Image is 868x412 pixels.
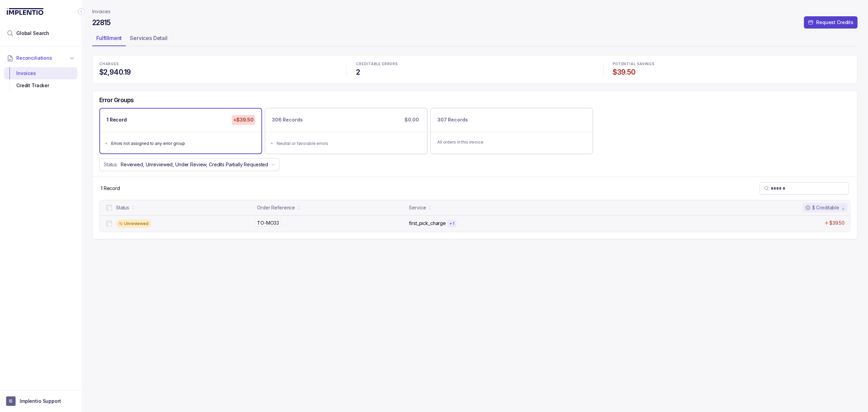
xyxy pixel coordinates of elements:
p: POTENTIAL SAVINGS [613,62,850,66]
p: Implentio Support [20,398,61,405]
p: $39.50 [829,220,845,226]
p: $0.00 [403,115,420,125]
p: +$39.50 [232,115,255,125]
p: Reviewed, Unreviewed, Under Review, Credits Partially Requested [121,161,268,168]
div: Status [116,204,129,211]
p: CHARGES [99,62,337,66]
div: Collapse Icon [77,7,85,16]
input: checkbox-checkbox [106,221,112,226]
ul: Tab Group [92,33,857,46]
button: Request Credits [804,16,857,29]
button: Status:Reviewed, Unreviewed, Under Review, Credits Partially Requested [99,158,279,171]
div: Remaining page entries [101,185,120,192]
p: 306 Records [272,116,302,123]
nav: breadcrumb [92,8,111,15]
h4: 2 [356,68,594,77]
a: Invoices [92,8,111,15]
h4: 22815 [92,18,111,27]
p: Services Detail [130,34,167,42]
h4: $39.50 [613,68,850,77]
div: Order Reference [257,204,295,211]
p: Request Credits [816,19,853,26]
button: User initialsImplentio Support [6,396,75,406]
div: Neutral or favorable errors [277,140,420,147]
div: $ Creditable [805,204,839,211]
p: TO-MO33 [255,219,281,227]
span: Reconciliations [16,55,52,61]
div: Invoices [9,67,72,79]
div: Errors not assigned to any error group [111,140,254,147]
button: Reconciliations [4,51,77,65]
p: Status: [104,161,118,168]
div: Reconciliations [4,66,77,93]
p: CREDITABLE ERRORS [356,62,594,66]
div: Unreviewed [116,220,151,228]
span: User initials [6,396,16,406]
p: 1 Record [106,116,127,123]
div: Service [409,204,426,211]
p: 307 Records [437,116,468,123]
h5: Error Groups [99,96,134,104]
p: Fulfillment [96,34,122,42]
div: Credit Tracker [9,79,72,92]
p: + 1 [449,221,454,226]
li: Tab Services Detail [126,33,172,46]
li: Tab Fulfillment [92,33,126,46]
h4: $2,940.19 [99,68,337,77]
p: first_pick_charge [409,220,446,227]
p: 1 Record [101,185,120,192]
p: All orders in this invoice [437,139,586,146]
span: Global Search [16,30,49,37]
input: checkbox-checkbox [106,205,112,210]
